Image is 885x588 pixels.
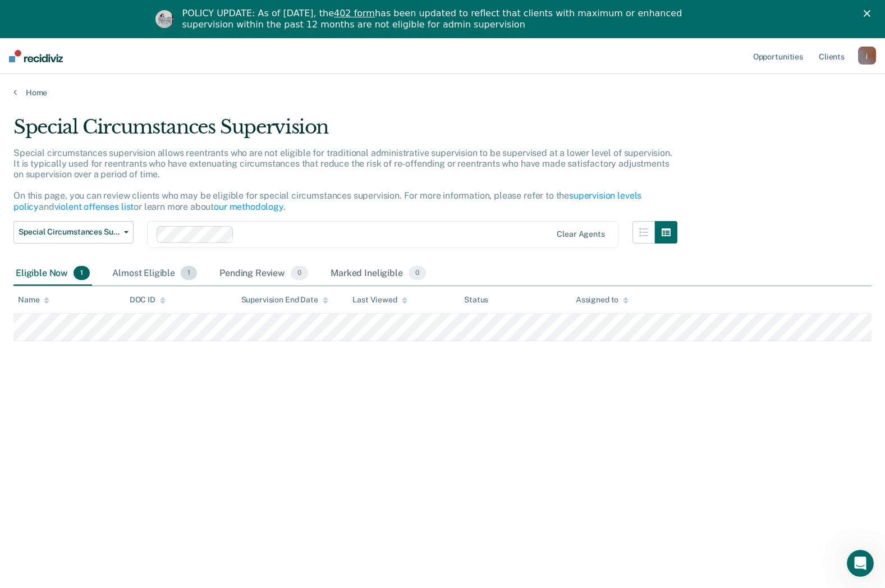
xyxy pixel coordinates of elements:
[130,295,166,305] div: DOC ID
[13,116,677,148] div: Special Circumstances Supervision
[54,201,134,212] a: violent offenses list
[155,10,173,28] img: Profile image for Kim
[182,8,712,30] div: POLICY UPDATE: As of [DATE], the has been updated to reflect that clients with maximum or enhance...
[13,190,641,212] a: supervision levels policy
[9,50,63,62] img: Recidiviz
[557,229,604,239] div: Clear agents
[241,295,328,305] div: Supervision End Date
[181,266,197,281] span: 1
[291,266,308,281] span: 0
[74,266,90,281] span: 1
[847,550,874,577] iframe: Intercom live chat
[858,47,876,65] button: j
[864,10,875,17] div: Close
[18,295,49,305] div: Name
[328,261,428,286] div: Marked Ineligible0
[13,148,672,212] p: Special circumstances supervision allows reentrants who are not eligible for traditional administ...
[817,38,847,74] a: Clients
[751,38,805,74] a: Opportunities
[19,227,120,237] span: Special Circumstances Supervision
[409,266,426,281] span: 0
[217,261,310,286] div: Pending Review0
[576,295,629,305] div: Assigned to
[464,295,488,305] div: Status
[13,88,872,98] a: Home
[110,261,199,286] div: Almost Eligible1
[13,221,134,244] button: Special Circumstances Supervision
[13,261,92,286] div: Eligible Now1
[214,201,283,212] a: our methodology
[352,295,407,305] div: Last Viewed
[334,8,375,19] a: 402 form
